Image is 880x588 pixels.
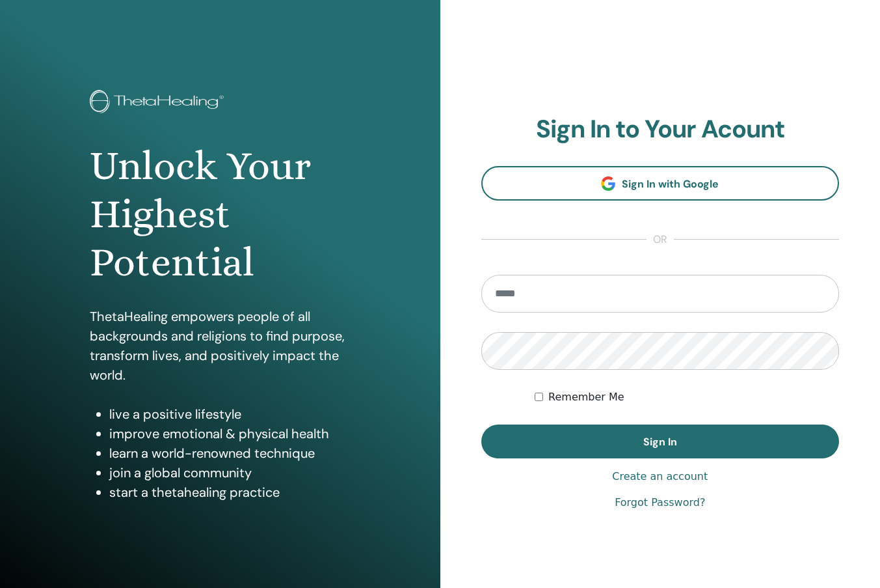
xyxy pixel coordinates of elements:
div: Keep me authenticated indefinitely or until I manually logout [535,389,839,405]
a: Forgot Password? [615,495,705,511]
li: learn a world-renowned technique [109,443,351,463]
h2: Sign In to Your Acount [481,115,840,145]
span: Sign In [643,435,677,449]
span: Sign In with Google [622,177,719,191]
a: Create an account [612,469,708,484]
p: ThetaHealing empowers people of all backgrounds and religions to find purpose, transform lives, a... [90,307,351,385]
li: live a positive lifestyle [109,404,351,424]
a: Sign In with Google [481,166,840,201]
span: or [647,232,674,247]
label: Remember Me [548,389,624,405]
li: join a global community [109,463,351,483]
h1: Unlock Your Highest Potential [90,142,351,287]
li: start a thetahealing practice [109,483,351,502]
li: improve emotional & physical health [109,424,351,443]
button: Sign In [481,425,840,458]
